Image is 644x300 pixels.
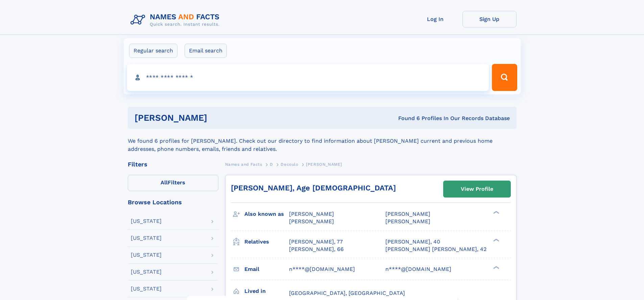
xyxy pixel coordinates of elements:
span: [PERSON_NAME] [289,218,334,225]
div: ❯ [492,238,500,242]
span: Decoulo [281,162,298,167]
a: [PERSON_NAME] [PERSON_NAME], 42 [385,246,486,253]
a: [PERSON_NAME], 40 [385,238,440,246]
div: [US_STATE] [131,235,162,241]
a: [PERSON_NAME], Age [DEMOGRAPHIC_DATA] [231,184,396,192]
input: search input [127,64,489,91]
div: Filters [128,161,218,167]
span: All [161,179,168,186]
h3: Also known as [244,208,289,220]
div: View Profile [461,181,493,197]
div: [US_STATE] [131,218,162,224]
a: Log In [408,11,462,27]
h3: Email [244,263,289,275]
a: Sign Up [462,11,517,27]
span: [GEOGRAPHIC_DATA], [GEOGRAPHIC_DATA] [289,290,405,296]
div: ❯ [492,265,500,270]
a: [PERSON_NAME], 77 [289,238,343,246]
div: [US_STATE] [131,269,162,275]
div: [US_STATE] [131,286,162,292]
div: ❯ [492,210,500,215]
button: Search Button [492,64,517,91]
a: View Profile [444,181,510,197]
h3: Relatives [244,236,289,248]
label: Regular search [129,44,177,58]
div: Found 6 Profiles In Our Records Database [303,115,510,122]
a: Names and Facts [225,160,262,168]
span: [PERSON_NAME] [306,162,342,167]
img: Logo Names and Facts [128,11,225,29]
div: Browse Locations [128,199,218,205]
span: [PERSON_NAME] [385,211,430,217]
label: Filters [128,175,218,191]
h3: Lived in [244,285,289,297]
label: Email search [185,44,227,58]
a: [PERSON_NAME], 66 [289,246,344,253]
span: [PERSON_NAME] [385,218,430,225]
a: Decoulo [281,160,298,168]
div: We found 6 profiles for [PERSON_NAME]. Check out our directory to find information about [PERSON_... [128,129,517,153]
a: D [270,160,273,168]
span: [PERSON_NAME] [289,211,334,217]
div: [US_STATE] [131,252,162,258]
span: D [270,162,273,167]
h1: [PERSON_NAME] [135,114,303,122]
